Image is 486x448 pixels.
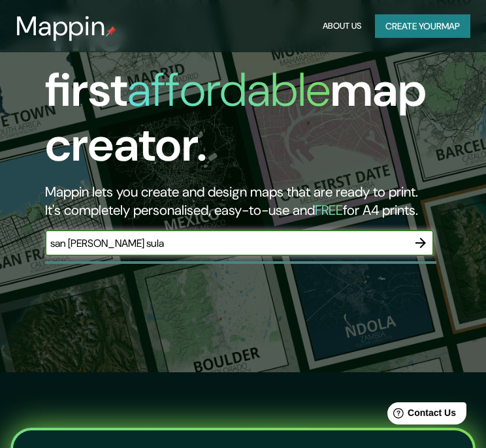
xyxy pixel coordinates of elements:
[370,397,472,434] iframe: Help widget launcher
[16,10,106,42] h3: Mappin
[45,8,434,183] h1: The first map creator.
[375,14,470,39] button: Create yourmap
[45,236,408,251] input: Choose your favourite place
[127,59,331,120] h1: affordable
[319,14,364,39] button: About Us
[106,26,116,37] img: mappin-pin
[315,201,343,219] h5: FREE
[45,183,434,219] h2: Mappin lets you create and design maps that are ready to print. It's completely personalised, eas...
